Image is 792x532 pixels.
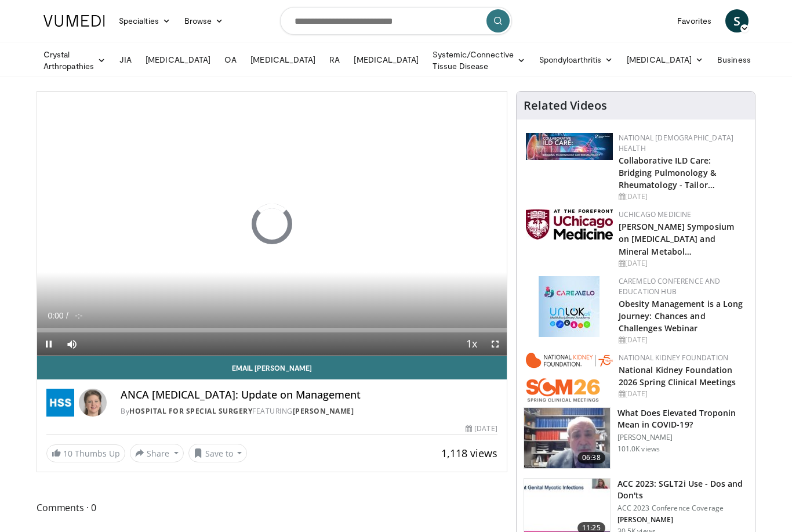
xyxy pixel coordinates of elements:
button: Save to [188,444,248,462]
a: Obesity Management is a Long Journey: Chances and Challenges Webinar [619,298,743,334]
div: [DATE] [466,424,497,434]
img: 45df64a9-a6de-482c-8a90-ada250f7980c.png.150x105_q85_autocrop_double_scale_upscale_version-0.2.jpg [539,276,600,337]
a: [MEDICAL_DATA] [244,48,322,71]
button: Pause [37,332,60,356]
a: Spondyloarthritis [532,48,620,71]
a: CaReMeLO Conference and Education Hub [619,276,721,296]
p: [PERSON_NAME] [617,515,748,524]
a: [PERSON_NAME] [293,406,354,416]
video-js: Video Player [37,92,507,356]
a: Crystal Arthropathies [37,49,112,72]
a: OA [217,48,244,71]
div: [DATE] [619,335,746,345]
img: 79503c0a-d5ce-4e31-88bd-91ebf3c563fb.png.150x105_q85_autocrop_double_scale_upscale_version-0.2.png [526,353,613,402]
p: [PERSON_NAME] [617,433,748,442]
span: 1,118 views [441,446,497,460]
a: [MEDICAL_DATA] [620,48,710,71]
button: Playback Rate [460,332,484,356]
div: [DATE] [619,389,746,399]
button: Share [130,444,184,462]
span: 06:38 [577,452,605,464]
a: Collaborative ILD Care: Bridging Pulmonology & Rheumatology - Tailor… [619,155,716,190]
a: [MEDICAL_DATA] [139,48,217,71]
a: National Kidney Foundation [619,353,728,363]
span: -:- [75,311,82,320]
img: Avatar [79,389,107,417]
img: 98daf78a-1d22-4ebe-927e-10afe95ffd94.150x105_q85_crop-smart_upscale.jpg [524,408,610,468]
a: Specialties [112,9,177,32]
p: ACC 2023 Conference Coverage [617,504,748,513]
a: UChicago Medicine [619,209,692,219]
h3: ACC 2023: SGLT2i Use - Dos and Don'ts [617,478,748,501]
span: Comments 0 [37,500,507,515]
a: Browse [177,9,231,32]
a: S [725,9,749,32]
img: 5f87bdfb-7fdf-48f0-85f3-b6bcda6427bf.jpg.150x105_q85_autocrop_double_scale_upscale_version-0.2.jpg [526,209,613,240]
img: VuMedi Logo [43,15,105,27]
a: National Kidney Foundation 2026 Spring Clinical Meetings [619,364,736,388]
img: Hospital for Special Surgery [46,389,74,417]
a: RA [322,48,347,71]
div: [DATE] [619,191,746,202]
div: Progress Bar [37,328,507,332]
a: Email [PERSON_NAME] [37,356,507,379]
input: Search topics, interventions [280,7,512,35]
button: Mute [60,332,83,356]
a: Systemic/Connective Tissue Disease [426,49,532,72]
a: National [DEMOGRAPHIC_DATA] Health [619,133,734,153]
a: [MEDICAL_DATA] [347,48,426,71]
img: 7e341e47-e122-4d5e-9c74-d0a8aaff5d49.jpg.150x105_q85_autocrop_double_scale_upscale_version-0.2.jpg [526,133,613,160]
a: Business [710,48,769,71]
a: 06:38 What Does Elevated Troponin Mean in COVID-19? [PERSON_NAME] 101.0K views [524,407,748,469]
a: Favorites [670,9,718,32]
span: 0:00 [48,311,63,320]
div: By FEATURING [121,406,497,417]
h3: What Does Elevated Troponin Mean in COVID-19? [617,407,748,430]
button: Fullscreen [484,332,507,356]
h4: Related Videos [524,99,607,113]
a: [PERSON_NAME] Symposium on [MEDICAL_DATA] and Mineral Metabol… [619,221,734,256]
h4: ANCA [MEDICAL_DATA]: Update on Management [121,389,497,401]
a: 10 Thumbs Up [46,444,125,462]
span: / [66,311,68,320]
a: Hospital for Special Surgery [129,406,252,416]
div: [DATE] [619,258,746,269]
p: 101.0K views [617,444,660,454]
span: 10 [63,448,72,459]
a: JIA [112,48,139,71]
